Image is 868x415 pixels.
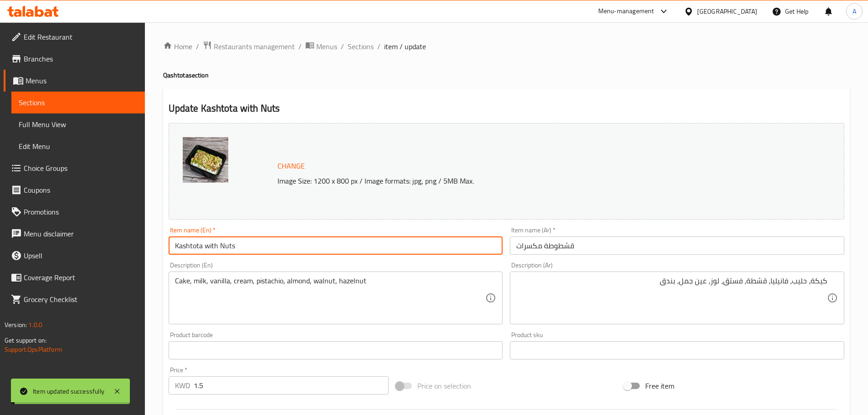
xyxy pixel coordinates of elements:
[377,41,380,52] li: /
[24,184,138,195] span: Coupons
[598,6,654,17] div: Menu-management
[341,41,344,52] li: /
[24,206,138,217] span: Promotions
[24,31,138,42] span: Edit Restaurant
[645,380,674,391] span: Free item
[4,26,145,48] a: Edit Restaurant
[24,163,138,174] span: Choice Groups
[175,380,190,391] p: KWD
[175,277,486,320] textarea: Cake, milk, vanilla, cream, pistachio, almond, walnut, hazelnut
[4,157,145,179] a: Choice Groups
[11,113,145,135] a: Full Menu View
[11,135,145,157] a: Edit Menu
[19,97,138,108] span: Sections
[19,141,138,152] span: Edit Menu
[24,228,138,239] span: Menu disclaimer
[24,272,138,283] span: Coverage Report
[19,119,138,130] span: Full Menu View
[384,41,426,52] span: item / update
[169,102,844,115] h2: Update Kashtota with Nuts
[4,223,145,245] a: Menu disclaimer
[11,92,145,113] a: Sections
[853,6,856,16] span: A
[5,334,46,346] span: Get support on:
[26,75,138,86] span: Menus
[196,41,199,52] li: /
[5,319,27,331] span: Version:
[163,71,850,80] h4: Qashtota section
[183,137,228,183] img: %D9%82%D8%B4%D8%B7%D9%88%D8%B7%D9%87_%D9%85%D9%83%D8%B3%D8%B1%D8%A7%D8%AA638926888169499477.jpg
[4,245,145,266] a: Upsell
[516,277,827,320] textarea: كيكة، حليب، فانيليا، قشطة، فستق، لوز، عين جمل، بندق
[169,341,503,359] input: Please enter product barcode
[5,343,62,355] a: Support.OpsPlatform
[214,41,295,52] span: Restaurants management
[194,376,389,395] input: Please enter price
[274,157,308,175] button: Change
[697,6,757,16] div: [GEOGRAPHIC_DATA]
[28,319,42,331] span: 1.0.0
[24,53,138,64] span: Branches
[4,70,145,92] a: Menus
[510,236,844,255] input: Enter name Ar
[163,41,192,52] a: Home
[4,288,145,310] a: Grocery Checklist
[305,41,337,52] a: Menus
[163,41,850,52] nav: breadcrumb
[33,386,104,396] div: Item updated successfully
[417,380,471,391] span: Price on selection
[24,250,138,261] span: Upsell
[169,236,503,255] input: Enter name En
[348,41,374,52] a: Sections
[24,294,138,305] span: Grocery Checklist
[4,179,145,201] a: Coupons
[4,201,145,223] a: Promotions
[510,341,844,359] input: Please enter product sku
[4,48,145,70] a: Branches
[316,41,337,52] span: Menus
[4,266,145,288] a: Coverage Report
[298,41,302,52] li: /
[277,159,305,173] span: Change
[274,175,760,186] p: Image Size: 1200 x 800 px / Image formats: jpg, png / 5MB Max.
[203,41,295,52] a: Restaurants management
